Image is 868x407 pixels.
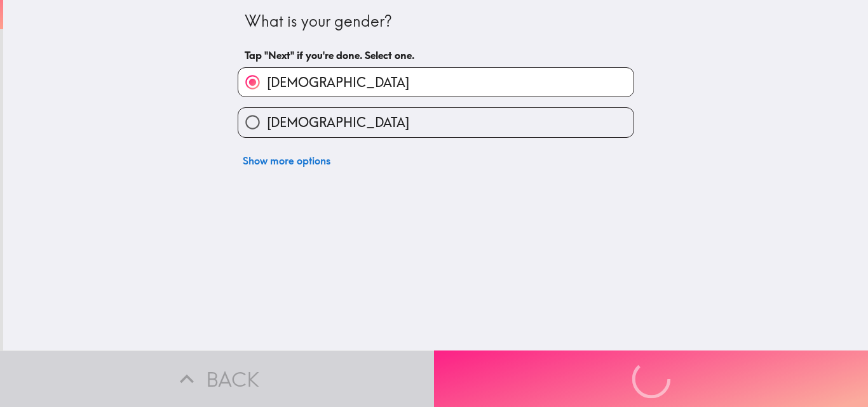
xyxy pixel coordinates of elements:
[238,108,634,137] button: [DEMOGRAPHIC_DATA]
[267,74,409,91] span: [DEMOGRAPHIC_DATA]
[267,114,409,131] span: [DEMOGRAPHIC_DATA]
[238,68,634,97] button: [DEMOGRAPHIC_DATA]
[245,11,627,32] div: What is your gender?
[238,148,336,173] button: Show more options
[245,48,627,62] h6: Tap "Next" if you're done. Select one.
